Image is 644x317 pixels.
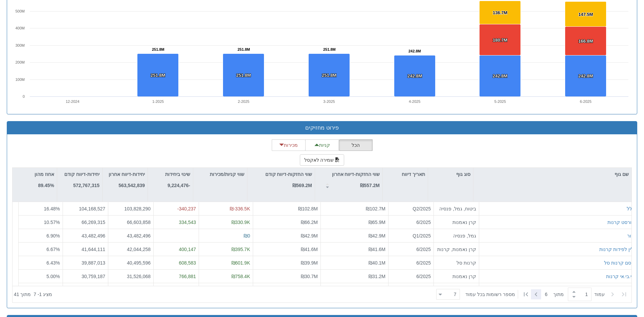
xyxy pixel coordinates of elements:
span: ₪65.9M [369,220,385,225]
span: ₪102.7M [366,206,385,211]
div: 39,887,013 [66,259,105,266]
button: ילין לפידות קרנות [599,246,635,253]
text: 2-2025 [238,99,249,104]
div: Q1/2025 [391,232,431,239]
button: מור [627,232,635,239]
text: 300M [15,43,25,47]
text: 12-2024 [66,99,79,104]
span: ₪41.6M [369,247,385,252]
strong: ₪557.2M [360,183,380,188]
p: שווי החזקות-דיווח קודם [265,171,312,178]
strong: 89.45% [38,183,54,188]
tspan: 242.8M [408,49,421,53]
tspan: 251.8M [152,47,164,51]
div: 41,644,111 [66,246,105,253]
div: סוג גוף [428,168,473,181]
div: 6/2025 [391,219,431,226]
button: אי.בי.אי קרנות [606,273,635,280]
span: ₪39.9M [301,260,318,266]
tspan: 251.8M [323,47,336,51]
span: ₪758.4K [231,274,250,279]
text: 3-2025 [323,99,335,104]
div: 6/2025 [391,273,431,280]
div: 334,543 [156,219,196,226]
div: 6.67 % [21,246,60,253]
div: תאריך דיווח [383,168,428,181]
button: קסם קרנות סל [604,259,635,266]
button: מכירות [272,139,306,151]
span: ₪0 [244,233,250,239]
div: 31,526,068 [111,273,151,280]
strong: 563,542,839 [118,183,145,188]
div: 66,603,858 [111,219,151,226]
div: ‏ מתוך [434,287,630,302]
div: 104,168,527 [66,205,105,212]
span: ₪330.9K [231,220,250,225]
tspan: 251.8M [322,73,336,78]
button: הכל [339,139,373,151]
span: ₪30.7M [301,274,318,279]
h3: פירוט מחזיקים [12,125,632,131]
text: 5-2025 [494,99,506,104]
tspan: 166.8M [578,39,593,44]
p: שווי החזקות-דיווח אחרון [332,171,380,178]
div: קרן נאמנות [437,273,476,280]
text: 6-2025 [580,99,592,104]
div: 43,482,496 [66,232,105,239]
div: 6/2025 [391,259,431,266]
text: 1-2025 [152,99,164,104]
span: ₪41.6M [301,247,318,252]
button: כלל [627,205,635,212]
tspan: 136.7M [493,10,507,15]
div: גמל, פנסיה [437,232,476,239]
span: ₪42.9M [301,233,318,239]
div: 6.90 % [21,232,60,239]
div: ‏מציג 1 - 7 ‏ מתוך 41 [14,287,52,302]
div: קרן נאמנות [437,219,476,226]
div: קרן נאמנות, קרנות סל [437,246,476,253]
div: 608,583 [156,259,196,266]
p: אחוז מהון [35,171,54,178]
tspan: 251.8M [236,73,251,78]
div: 766,881 [156,273,196,280]
span: ‏עמוד [594,291,605,298]
strong: ₪569.2M [292,183,312,188]
span: ₪395.7K [231,247,250,252]
text: 400M [15,26,25,30]
div: 43,482,496 [111,232,151,239]
div: Q2/2025 [391,205,431,212]
tspan: 251.8M [238,47,250,51]
text: 500M [15,9,25,13]
strong: 572,767,315 [73,183,99,188]
span: 6 [545,291,553,298]
div: 6.43 % [21,259,60,266]
tspan: 180.7M [493,38,507,43]
tspan: 251.8M [151,73,165,78]
div: 103,828,290 [111,205,151,212]
p: שינוי ביחידות [165,171,190,178]
span: ₪102.8M [298,206,318,211]
strong: -9,224,476 [168,183,190,188]
tspan: 242.8M [578,73,593,78]
span: ₪601.9K [231,260,250,266]
tspan: 242.8M [407,73,422,78]
button: פורסט קרנות [607,219,635,226]
div: קרנות סל [437,259,476,266]
span: ‏מספר רשומות בכל עמוד [465,291,515,298]
tspan: 242.8M [493,73,507,78]
div: 30,759,187 [66,273,105,280]
div: 400,147 [156,246,196,253]
span: ₪66.2M [301,220,318,225]
div: ביטוח, גמל, פנסיה [437,205,476,212]
button: קניות [305,139,339,151]
div: -340,237 [156,205,196,212]
div: 5.00 % [21,273,60,280]
button: שמירה לאקסל [300,154,345,166]
span: ₪42.9M [369,233,385,239]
